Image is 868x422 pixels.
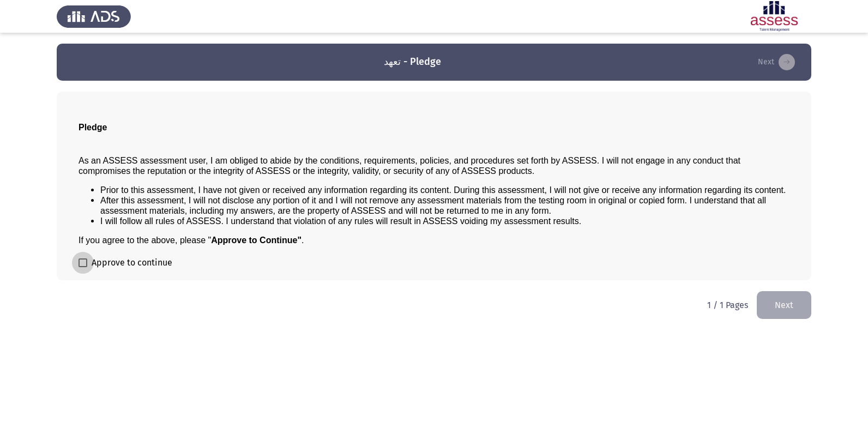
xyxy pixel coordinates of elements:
span: Prior to this assessment, I have not given or received any information regarding its content. Dur... [100,185,786,195]
h3: تعهد - Pledge [384,55,441,69]
img: Assessment logo of ASSESS Employability - EBI [737,1,811,32]
span: After this assessment, I will not disclose any portion of it and I will not remove any assessment... [100,196,766,215]
img: Assess Talent Management logo [57,1,131,32]
button: load next page [757,291,811,319]
span: If you agree to the above, please " . [79,236,304,245]
b: Approve to Continue" [211,236,302,245]
p: 1 / 1 Pages [707,300,748,310]
button: load next page [755,53,798,71]
span: As an ASSESS assessment user, I am obliged to abide by the conditions, requirements, policies, an... [79,156,740,176]
span: Pledge [79,123,107,132]
span: I will follow all rules of ASSESS. I understand that violation of any rules will result in ASSESS... [100,216,581,226]
span: Approve to continue [92,256,172,269]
